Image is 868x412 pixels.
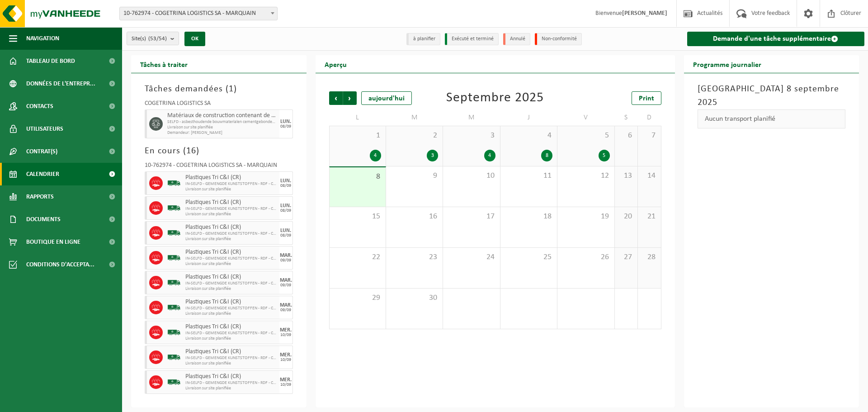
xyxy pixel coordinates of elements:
[26,140,57,163] span: Contrat(s)
[562,131,609,141] span: 5
[448,212,495,222] span: 17
[622,10,667,17] strong: [PERSON_NAME]
[280,233,291,238] div: 08/09
[505,252,552,262] span: 25
[185,261,277,267] span: Livraison sur site planifiée
[280,208,291,213] div: 08/09
[535,33,582,45] li: Non-conformité
[167,251,181,265] img: BL-SO-LV
[280,119,291,124] div: LUN.
[642,212,656,222] span: 21
[167,226,181,240] img: BL-SO-LV
[229,85,234,94] span: 1
[185,323,277,331] span: Plastiques Tri C&I (CR)
[26,95,53,118] span: Contacts
[334,172,381,182] span: 8
[167,276,181,289] img: BL-SO-LV
[448,131,495,141] span: 3
[619,252,633,262] span: 27
[639,95,654,102] span: Print
[167,119,277,125] span: SELFD - asbesthoudende bouwmaterialen cementgebonden (HGB)
[334,293,381,303] span: 29
[185,206,277,212] span: IN-SELFD - GEMENGDE KUNSTSTOFFEN - RDF - COGETRINA
[505,131,552,141] span: 4
[185,355,277,361] span: IN-SELFD - GEMENGDE KUNSTSTOFFEN - RDF - COGETRINA
[185,348,277,355] span: Plastiques Tri C&I (CR)
[505,171,552,181] span: 11
[280,383,291,387] div: 10/09
[391,212,438,222] span: 16
[562,252,609,262] span: 26
[145,100,293,109] div: COGETRINA LOGISTICS SA
[280,184,291,188] div: 08/09
[185,386,277,391] span: Livraison sur site planifiée
[503,33,530,45] li: Annulé
[119,7,278,20] span: 10-762974 - COGETRINA LOGISTICS SA - MARQUAIN
[448,171,495,181] span: 10
[391,252,438,262] span: 23
[185,298,277,306] span: Plastiques Tri C&I (CR)
[280,333,291,337] div: 10/09
[26,72,95,95] span: Données de l'entrepr...
[167,112,277,119] span: Matériaux de construction contenant de l'amiante lié au ciment (non friable)
[445,33,499,45] li: Exécuté et terminé
[619,212,633,222] span: 20
[642,252,656,262] span: 28
[280,352,292,358] div: MER.
[26,253,94,276] span: Conditions d'accepta...
[120,7,277,20] span: 10-762974 - COGETRINA LOGISTICS SA - MARQUAIN
[698,109,846,128] div: Aucun transport planifié
[280,283,291,288] div: 09/09
[329,109,386,126] td: L
[280,327,292,333] div: MER.
[185,187,277,192] span: Livraison sur site planifiée
[185,286,277,292] span: Livraison sur site planifiée
[26,185,54,208] span: Rapports
[370,150,381,161] div: 4
[343,91,357,105] span: Suivant
[127,32,179,45] button: Site(s)(53/54)
[167,130,277,136] span: Demandeur: [PERSON_NAME]
[167,176,181,190] img: BL-SO-LV
[632,91,661,105] a: Print
[334,131,381,141] span: 1
[145,144,293,158] h3: En cours ( )
[615,109,638,126] td: S
[185,256,277,261] span: IN-SELFD - GEMENGDE KUNSTSTOFFEN - RDF - COGETRINA
[131,55,197,73] h2: Tâches à traiter
[185,336,277,341] span: Livraison sur site planifiée
[186,147,196,156] span: 16
[26,163,59,185] span: Calendrier
[167,201,181,215] img: BL-SO-LV
[391,131,438,141] span: 2
[687,32,865,46] a: Demande d'une tâche supplémentaire
[448,252,495,262] span: 24
[167,350,181,364] img: BL-SO-LV
[26,231,80,253] span: Boutique en ligne
[185,361,277,366] span: Livraison sur site planifiée
[642,131,656,141] span: 7
[280,124,291,129] div: 08/09
[185,380,277,386] span: IN-SELFD - GEMENGDE KUNSTSTOFFEN - RDF - COGETRINA
[185,311,277,317] span: Livraison sur site planifiée
[185,174,277,181] span: Plastiques Tri C&I (CR)
[185,249,277,256] span: Plastiques Tri C&I (CR)
[619,131,633,141] span: 6
[184,32,205,46] button: OK
[638,109,661,126] td: D
[280,278,292,283] div: MAR.
[484,150,495,161] div: 4
[185,212,277,217] span: Livraison sur site planifiée
[361,91,412,105] div: aujourd'hui
[132,32,167,46] span: Site(s)
[334,252,381,262] span: 22
[280,308,291,313] div: 09/09
[316,55,356,73] h2: Aperçu
[167,125,277,130] span: Livraison sur site planifiée
[145,82,293,96] h3: Tâches demandées ( )
[562,212,609,222] span: 19
[619,171,633,181] span: 13
[541,150,552,161] div: 8
[280,228,291,233] div: LUN.
[386,109,443,126] td: M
